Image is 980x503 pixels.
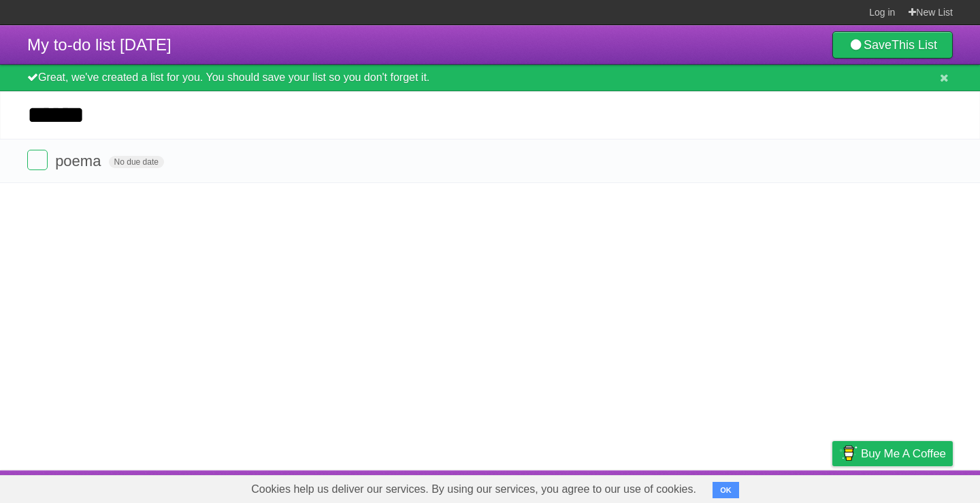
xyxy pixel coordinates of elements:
a: Developers [696,474,751,500]
a: Suggest a feature [867,474,953,500]
b: This List [892,38,937,52]
a: SaveThis List [832,31,953,59]
a: Privacy [815,474,850,500]
a: About [651,474,680,500]
span: My to-do list [DATE] [27,35,171,54]
img: Buy me a coffee [839,442,857,465]
span: No due date [109,156,164,168]
span: poema [55,152,104,169]
a: Terms [768,474,798,500]
span: Buy me a coffee [861,442,946,466]
span: Cookies help us deliver our services. By using our services, you agree to our use of cookies. [238,476,710,503]
button: OK [713,482,739,498]
a: Buy me a coffee [832,441,953,466]
label: Done [27,150,48,170]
